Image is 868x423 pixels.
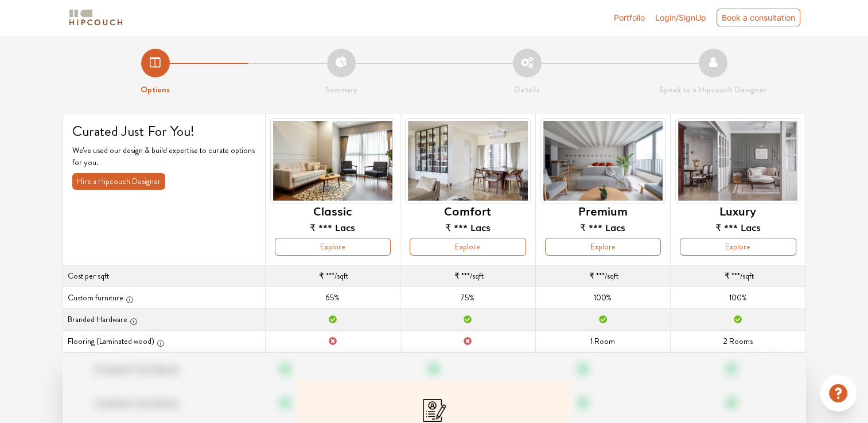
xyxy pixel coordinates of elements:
td: 65% [265,287,400,309]
h6: Luxury [719,203,756,217]
td: 100% [671,287,805,309]
strong: Options [141,83,170,96]
td: 2 Rooms [671,331,805,352]
div: Book a consultation [717,9,800,26]
td: 75% [400,287,535,309]
img: header-preview [270,118,395,203]
button: Explore [545,238,661,256]
h6: Classic [313,203,352,217]
img: header-preview [540,118,665,203]
button: Explore [680,238,796,256]
strong: Summary [325,83,357,96]
td: /sqft [535,265,670,287]
th: Branded Hardware [63,309,265,331]
td: 100% [535,287,670,309]
td: /sqft [400,265,535,287]
td: 1 Room [535,331,670,352]
span: Login/SignUp [655,13,706,22]
img: header-preview [675,118,800,203]
img: logo-horizontal.svg [67,7,124,28]
strong: Details [514,83,540,96]
h6: Comfort [444,203,491,217]
td: /sqft [265,265,400,287]
button: Explore [275,238,391,256]
h4: Curated Just For You! [72,123,256,140]
th: Flooring (Laminated wood) [63,331,265,352]
img: header-preview [405,118,530,203]
th: Cost per sqft [63,265,265,287]
button: Hire a Hipcouch Designer [72,173,165,190]
span: logo-horizontal.svg [67,5,124,30]
p: We've used our design & build expertise to curate options for you. [72,144,256,169]
td: /sqft [671,265,805,287]
button: Explore [410,238,526,256]
strong: Speak to a Hipcouch Designer [659,83,766,96]
a: Portfolio [614,11,645,23]
th: Custom furniture [63,287,265,309]
h6: Premium [578,203,628,217]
